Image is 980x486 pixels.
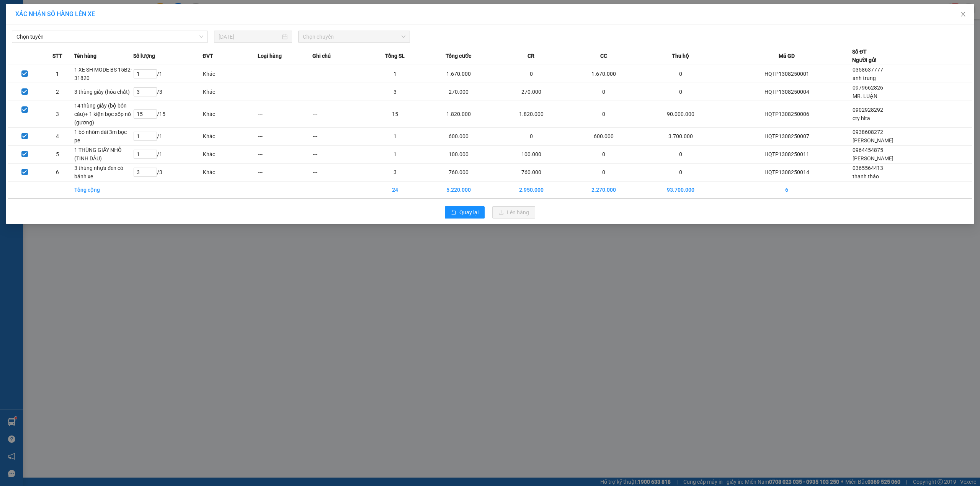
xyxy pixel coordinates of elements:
[495,83,567,101] td: 270.000
[41,65,74,83] td: 1
[133,163,203,181] td: / 3
[853,67,883,73] span: 0358637777
[853,173,879,179] span: thanh thảo
[495,127,567,145] td: 0
[3,16,58,30] span: [PHONE_NUMBER]
[203,52,213,60] span: ĐVT
[852,47,877,64] div: Số ĐT Người gửi
[203,65,258,83] td: Khác
[721,83,852,101] td: HQTP1308250004
[446,52,471,60] span: Tổng cước
[422,181,495,199] td: 5.220.000
[960,11,966,17] span: close
[528,52,534,60] span: CR
[567,127,640,145] td: 600.000
[312,101,367,127] td: ---
[258,145,313,163] td: ---
[74,101,133,127] td: 14 thùng giấy (bộ bồn cầu)+ 1 kiện bọc xốp nổ (gương)
[41,127,74,145] td: 4
[74,65,133,83] td: 1 XE SH MODE BS 15B2-31820
[640,163,721,181] td: 0
[258,101,313,127] td: ---
[567,163,640,181] td: 0
[640,83,721,101] td: 0
[16,31,203,42] span: Chọn tuyến
[312,127,367,145] td: ---
[21,16,41,23] strong: CSKH:
[258,65,313,83] td: ---
[367,163,423,181] td: 3
[74,127,133,145] td: 1 bó nhôm dài 3m bọc pe
[495,101,567,127] td: 1.820.000
[853,155,893,161] span: [PERSON_NAME]
[51,3,152,14] strong: PHIẾU DÁN LÊN HÀNG
[492,206,535,219] button: uploadLên hàng
[41,163,74,181] td: 6
[133,52,155,60] span: Số lượng
[385,52,405,60] span: Tổng SL
[853,115,870,121] span: cty hita
[853,75,876,81] span: anh trung
[640,181,721,199] td: 93.700.000
[853,85,883,91] span: 0979662826
[367,101,423,127] td: 15
[721,181,852,199] td: 6
[15,10,95,18] span: XÁC NHẬN SỐ HÀNG LÊN XE
[853,147,883,153] span: 0964454875
[67,16,140,30] span: CÔNG TY TNHH CHUYỂN PHÁT NHANH BẢO AN
[41,145,74,163] td: 5
[495,65,567,83] td: 0
[203,101,258,127] td: Khác
[367,65,423,83] td: 1
[640,101,721,127] td: 90.000.000
[721,101,852,127] td: HQTP1308250006
[367,145,423,163] td: 1
[303,31,405,42] span: Chọn chuyến
[422,65,495,83] td: 1.670.000
[74,145,133,163] td: 1 THÙNG GIẤY NHỎ (TINH DẦU)
[422,163,495,181] td: 760.000
[721,163,852,181] td: HQTP1308250014
[459,208,479,217] span: Quay lại
[258,52,282,60] span: Loại hàng
[203,145,258,163] td: Khác
[203,127,258,145] td: Khác
[133,65,203,83] td: / 1
[640,65,721,83] td: 0
[567,145,640,163] td: 0
[567,65,640,83] td: 1.670.000
[721,145,852,163] td: HQTP1308250011
[312,145,367,163] td: ---
[312,83,367,101] td: ---
[367,127,423,145] td: 1
[853,107,883,113] span: 0902928292
[312,65,367,83] td: ---
[3,53,48,59] span: 16:49:31 [DATE]
[853,165,883,171] span: 0365564413
[203,163,258,181] td: Khác
[779,52,795,60] span: Mã GD
[445,206,485,219] button: rollbackQuay lại
[74,181,133,199] td: Tổng cộng
[133,145,203,163] td: / 1
[41,101,74,127] td: 3
[258,163,313,181] td: ---
[600,52,607,60] span: CC
[74,52,96,60] span: Tên hàng
[367,181,423,199] td: 24
[367,83,423,101] td: 3
[721,65,852,83] td: HQTP1308250001
[41,83,74,101] td: 2
[219,33,281,41] input: 13/08/2025
[495,145,567,163] td: 100.000
[640,145,721,163] td: 0
[422,101,495,127] td: 1.820.000
[74,163,133,181] td: 3 thùng nhựa đen có bánh xe
[422,127,495,145] td: 600.000
[3,41,118,51] span: Mã đơn: HQTP1308250017
[133,127,203,145] td: / 1
[853,93,877,99] span: MR. LUẬN
[853,137,893,144] span: [PERSON_NAME]
[422,83,495,101] td: 270.000
[133,83,203,101] td: / 3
